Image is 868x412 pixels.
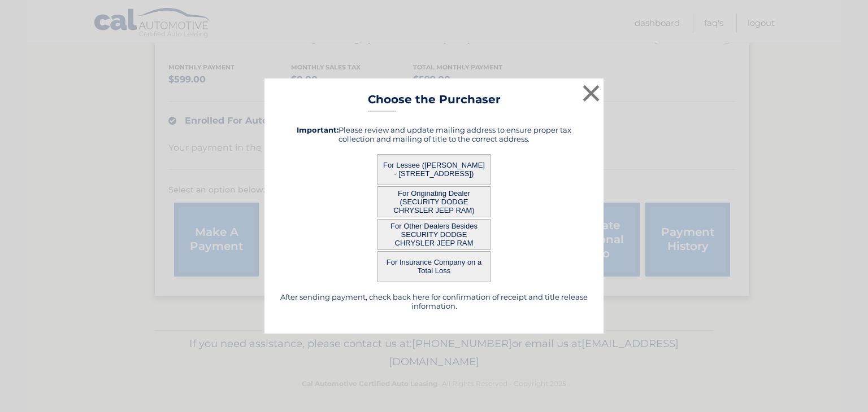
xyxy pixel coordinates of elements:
h5: Please review and update mailing address to ensure proper tax collection and mailing of title to ... [279,125,589,143]
button: For Other Dealers Besides SECURITY DODGE CHRYSLER JEEP RAM [377,219,491,250]
button: For Originating Dealer (SECURITY DODGE CHRYSLER JEEP RAM) [377,186,491,217]
h5: After sending payment, check back here for confirmation of receipt and title release information. [279,292,589,310]
button: × [580,82,602,104]
strong: Important: [297,125,338,134]
h3: Choose the Purchaser [368,93,501,112]
button: For Lessee ([PERSON_NAME] - [STREET_ADDRESS]) [377,154,491,185]
button: For Insurance Company on a Total Loss [377,251,491,282]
